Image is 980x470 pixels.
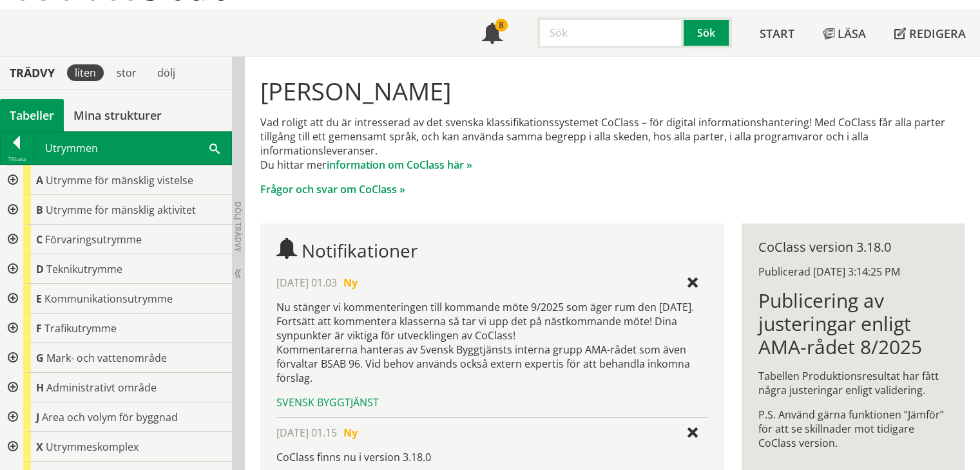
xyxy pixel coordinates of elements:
[260,115,965,172] p: Vad roligt att du är intresserad av det svenska klassifikationssystemet CoClass – för digital inf...
[260,77,965,105] h1: [PERSON_NAME]
[46,351,167,365] span: Mark- och vattenområde
[36,232,43,247] span: C
[327,158,472,172] a: information om CoClass här »
[343,276,358,290] span: Ny
[758,240,948,254] div: CoClass version 3.18.0
[537,17,684,48] input: Sök
[3,66,62,80] div: Trädvy
[36,410,39,424] span: J
[109,64,144,81] div: stor
[495,19,508,32] div: 8
[46,203,196,217] span: Utrymme för mänsklig aktivitet
[42,410,178,424] span: Area och volym för byggnad
[36,351,44,365] span: G
[36,321,42,335] span: F
[758,289,948,359] h1: Publicering av justeringar enligt AMA-rådet 8/2025
[276,426,337,440] span: [DATE] 01.15
[758,408,948,450] p: P.S. Använd gärna funktionen ”Jämför” för att se skillnader mot tidigare CoClass version.
[276,450,708,464] p: CoClass finns nu i version 3.18.0
[745,11,809,56] a: Start
[209,141,220,155] span: Sök i tabellen
[760,26,794,41] span: Start
[276,300,708,385] p: Nu stänger vi kommenteringen till kommande möte 9/2025 som äger rum den [DATE]. Fortsätt att komm...
[758,369,948,397] p: Tabellen Produktionsresultat har fått några justeringar enligt validering.
[36,440,43,454] span: X
[45,232,142,247] span: Förvaringsutrymme
[276,395,708,409] div: Svensk Byggtjänst
[1,154,33,164] div: Tillbaka
[260,182,405,196] a: Frågor och svar om CoClass »
[909,26,966,41] span: Redigera
[809,11,880,56] a: Läsa
[149,64,183,81] div: dölj
[276,276,337,290] span: [DATE] 01.03
[67,64,104,81] div: liten
[36,173,43,187] span: A
[468,11,517,56] a: 8
[34,132,231,164] div: Utrymmen
[343,426,358,440] span: Ny
[36,292,42,306] span: E
[482,24,503,45] span: Notifikationer
[838,26,866,41] span: Läsa
[46,381,157,395] span: Administrativt område
[36,203,43,217] span: B
[36,262,44,276] span: D
[758,265,948,279] div: Publicerad [DATE] 3:14:25 PM
[36,381,44,395] span: H
[684,17,731,48] button: Sök
[44,292,173,306] span: Kommunikationsutrymme
[880,11,980,56] a: Redigera
[46,173,193,187] span: Utrymme för mänsklig vistelse
[64,99,171,131] a: Mina strukturer
[302,238,418,263] span: Notifikationer
[46,262,122,276] span: Teknikutrymme
[46,440,139,454] span: Utrymmeskomplex
[44,321,117,335] span: Trafikutrymme
[233,202,244,252] span: Dölj trädvy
